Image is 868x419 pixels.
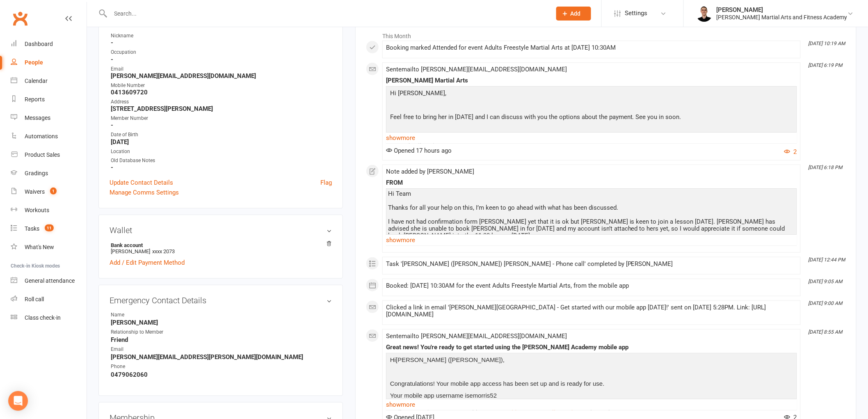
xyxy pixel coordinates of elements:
[25,151,60,158] div: Product Sales
[809,41,845,46] i: [DATE] 10:19 AM
[388,88,795,100] p: Hi [PERSON_NAME],
[110,241,332,256] li: [PERSON_NAME]
[25,59,43,66] div: People
[25,314,61,321] div: Class check-in
[111,164,332,171] strong: -
[386,304,797,318] div: Clicked a link in email '[PERSON_NAME][GEOGRAPHIC_DATA] - Get started with our mobile app [DATE]!...
[45,224,54,231] span: 11
[386,344,797,351] div: Great news! You're ready to get started using the [PERSON_NAME] Academy mobile app
[386,234,797,246] a: show more
[25,207,49,213] div: Workouts
[25,188,45,195] div: Waivers
[386,261,797,268] div: Task '[PERSON_NAME] ([PERSON_NAME]) [PERSON_NAME] - Phone call' completed by [PERSON_NAME]
[111,242,328,248] strong: Bank account
[111,114,332,122] div: Member Number
[809,165,843,170] i: [DATE] 6:18 PM
[111,157,332,165] div: Old Database Notes
[110,296,332,305] h3: Emergency Contact Details
[111,363,178,371] div: Phone
[11,183,87,201] a: Waivers 1
[25,277,75,284] div: General attendance
[396,356,503,363] span: [PERSON_NAME] ([PERSON_NAME])
[111,72,332,80] strong: [PERSON_NAME][EMAIL_ADDRESS][DOMAIN_NAME]
[717,14,847,21] div: [PERSON_NAME] Martial Arts and Fitness Academy
[386,147,452,154] span: Opened 17 hours ago
[366,27,846,41] li: This Month
[388,391,795,403] p: emorris52
[111,98,332,106] div: Address
[25,41,53,47] div: Dashboard
[11,109,87,127] a: Messages
[111,131,332,139] div: Date of Birth
[111,371,332,378] strong: 0479062060
[111,82,332,89] div: Mobile Number
[50,188,57,195] span: 1
[11,220,87,238] a: Tasks 11
[25,170,48,176] div: Gradings
[809,279,843,284] i: [DATE] 9:05 AM
[110,188,179,197] a: Manage Comms Settings
[111,328,178,336] div: Relationship to Member
[11,201,87,220] a: Workouts
[386,77,797,84] div: [PERSON_NAME] Martial Arts
[25,114,50,121] div: Messages
[11,238,87,256] a: What's New
[386,179,797,186] div: FROM
[152,248,175,254] span: xxxx 2073
[386,44,797,51] div: Booking marked Attended for event Adults Freestyle Martial Arts at [DATE] 10:30AM
[108,8,546,19] input: Search...
[111,65,332,73] div: Email
[11,272,87,290] a: General attendance kiosk mode
[111,89,332,96] strong: 0413609720
[25,96,45,103] div: Reports
[625,4,647,23] span: Settings
[111,39,332,46] strong: -
[11,90,87,109] a: Reports
[25,225,39,232] div: Tasks
[111,311,178,319] div: Name
[390,380,605,387] span: Congratulations! Your mobile app access has been set up and is ready for use.
[111,148,332,156] div: Location
[11,35,87,53] a: Dashboard
[386,66,567,73] span: Sent email to [PERSON_NAME][EMAIL_ADDRESS][DOMAIN_NAME]
[25,78,48,84] div: Calendar
[25,133,58,140] div: Automations
[110,178,173,188] a: Update Contact Details
[386,132,797,144] a: show more
[696,5,713,22] img: thumb_image1729140307.png
[784,147,797,157] button: 2
[111,353,332,361] strong: [PERSON_NAME][EMAIL_ADDRESS][PERSON_NAME][DOMAIN_NAME]
[809,300,843,306] i: [DATE] 9:00 AM
[386,282,797,289] div: Booked: [DATE] 10:30AM for the event Adults Freestyle Martial Arts, from the mobile app
[386,168,797,175] div: Note added by [PERSON_NAME]
[571,10,581,17] span: Add
[10,8,30,29] a: Clubworx
[111,56,332,63] strong: -
[25,296,44,302] div: Roll call
[111,121,332,129] strong: -
[110,226,332,235] h3: Wallet
[809,62,843,68] i: [DATE] 6:19 PM
[11,53,87,72] a: People
[111,138,332,146] strong: [DATE]
[390,356,396,363] span: Hi
[717,6,847,14] div: [PERSON_NAME]
[11,72,87,90] a: Calendar
[388,190,795,288] div: Hi Team Thanks for all your help on this, I’m keen to go ahead with what has been discussed. I ha...
[11,164,87,183] a: Gradings
[111,48,332,56] div: Occupation
[386,332,567,340] span: Sent email to [PERSON_NAME][EMAIL_ADDRESS][DOMAIN_NAME]
[111,105,332,112] strong: [STREET_ADDRESS][PERSON_NAME]
[11,146,87,164] a: Product Sales
[503,356,505,363] span: ,
[809,257,845,263] i: [DATE] 12:44 PM
[320,178,332,188] a: Flag
[8,391,28,411] div: Open Intercom Messenger
[809,329,843,335] i: [DATE] 8:55 AM
[111,346,178,353] div: Email
[111,336,332,343] strong: Friend
[110,258,185,268] a: Add / Edit Payment Method
[11,127,87,146] a: Automations
[386,399,797,410] a: show more
[390,392,470,399] span: Your mobile app username is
